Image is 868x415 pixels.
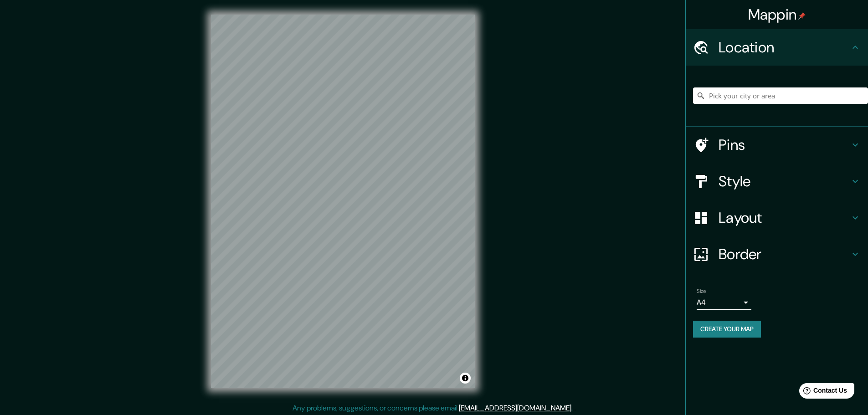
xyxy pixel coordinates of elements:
[798,12,806,20] img: pin-icon.png
[719,245,850,263] h4: Border
[719,209,850,227] h4: Layout
[787,379,858,405] iframe: Help widget launcher
[211,15,475,388] canvas: Map
[693,87,868,104] input: Pick your city or area
[719,172,850,190] h4: Style
[574,403,576,414] div: .
[686,127,868,163] div: Pins
[686,200,868,236] div: Layout
[573,403,574,414] div: .
[719,136,850,154] h4: Pins
[697,287,706,295] label: Size
[697,295,751,310] div: A4
[460,373,471,384] button: Toggle attribution
[293,403,573,414] p: Any problems, suggestions, or concerns please email .
[686,29,868,66] div: Location
[686,236,868,272] div: Border
[719,38,850,56] h4: Location
[686,163,868,200] div: Style
[459,403,571,413] a: [EMAIL_ADDRESS][DOMAIN_NAME]
[693,321,761,338] button: Create your map
[748,5,806,24] h4: Mappin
